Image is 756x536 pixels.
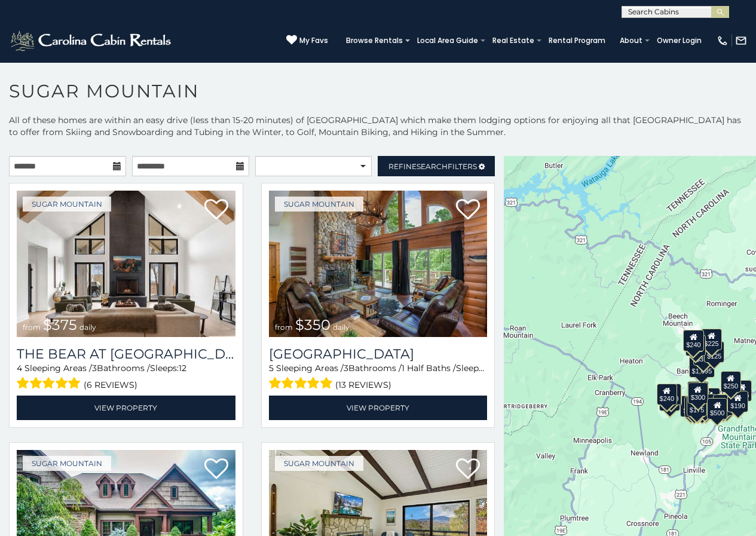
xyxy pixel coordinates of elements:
[269,191,488,337] a: Grouse Moor Lodge from $350 daily
[17,191,235,337] img: The Bear At Sugar Mountain
[204,457,228,482] a: Add to favorites
[402,363,456,373] span: 1 Half Baths /
[735,35,747,47] img: mail-regular-white.png
[721,371,741,393] div: $250
[701,329,721,350] div: $225
[84,377,137,393] span: (6 reviews)
[614,32,648,49] a: About
[269,191,488,337] img: Grouse Moor Lodge
[687,395,707,416] div: $175
[683,330,703,351] div: $240
[179,363,186,373] span: 12
[17,346,235,362] h3: The Bear At Sugar Mountain
[688,382,708,404] div: $300
[92,363,97,373] span: 3
[275,456,363,471] a: Sugar Mountain
[17,191,235,337] a: The Bear At Sugar Mountain from $375 daily
[713,394,733,416] div: $195
[485,363,492,373] span: 12
[486,32,540,49] a: Real Estate
[657,384,677,405] div: $240
[299,35,328,46] span: My Favs
[411,32,484,49] a: Local Area Guide
[378,156,495,176] a: RefineSearchFilters
[269,363,274,373] span: 5
[23,456,111,471] a: Sugar Mountain
[269,362,488,393] div: Sleeping Areas / Bathrooms / Sleeps:
[689,356,715,378] div: $1,095
[295,316,330,333] span: $350
[79,323,96,332] span: daily
[9,29,175,53] img: White-1-2.png
[456,198,480,223] a: Add to favorites
[335,377,391,393] span: (13 reviews)
[456,457,480,482] a: Add to favorites
[704,341,724,363] div: $125
[333,323,350,332] span: daily
[286,35,328,47] a: My Favs
[687,381,708,403] div: $190
[684,396,705,418] div: $155
[707,398,727,419] div: $500
[717,35,729,47] img: phone-regular-white.png
[17,346,235,362] a: The Bear At [GEOGRAPHIC_DATA]
[543,32,611,49] a: Rental Program
[417,162,448,171] span: Search
[204,198,228,223] a: Add to favorites
[43,316,77,333] span: $375
[340,32,409,49] a: Browse Rentals
[17,363,22,373] span: 4
[17,396,235,420] a: View Property
[269,346,488,362] a: [GEOGRAPHIC_DATA]
[388,162,477,171] span: Refine Filters
[23,197,111,212] a: Sugar Mountain
[731,380,752,402] div: $155
[727,391,748,412] div: $190
[23,323,41,332] span: from
[269,396,488,420] a: View Property
[700,388,720,409] div: $200
[651,32,708,49] a: Owner Login
[275,197,363,212] a: Sugar Mountain
[275,323,293,332] span: from
[17,362,235,393] div: Sleeping Areas / Bathrooms / Sleeps:
[269,346,488,362] h3: Grouse Moor Lodge
[344,363,348,373] span: 3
